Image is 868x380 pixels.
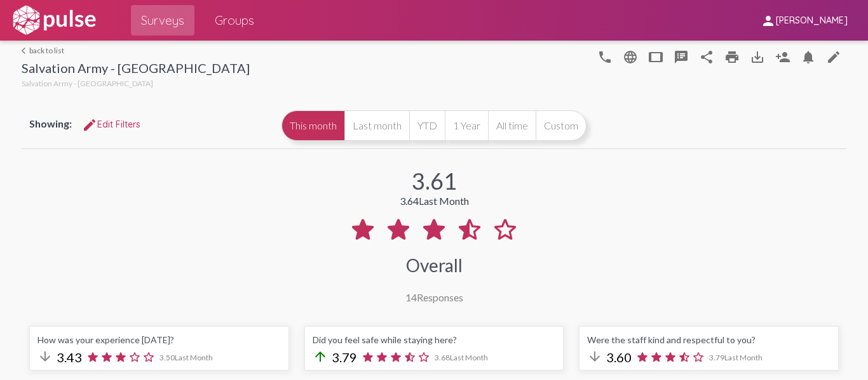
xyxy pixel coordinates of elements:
[22,79,153,88] span: Salvation Army - [GEOGRAPHIC_DATA]
[745,44,770,69] button: Download
[592,44,618,69] button: language
[618,44,643,69] button: language
[344,110,409,141] button: Last month
[141,9,184,32] span: Surveys
[131,5,194,36] a: Surveys
[159,353,213,362] span: 3.50
[435,353,488,362] span: 3.68
[709,353,763,362] span: 3.79
[761,13,776,29] mat-icon: person
[281,110,344,141] button: This month
[750,49,765,65] mat-icon: Download
[724,49,740,65] mat-icon: print
[450,353,488,362] span: Last Month
[776,15,848,27] span: [PERSON_NAME]
[597,49,613,65] mat-icon: language
[10,4,98,36] img: white-logo.svg
[699,49,714,65] mat-icon: Share
[215,9,254,32] span: Groups
[82,119,140,130] span: Edit Filters
[405,291,417,303] span: 14
[826,49,841,65] mat-icon: language
[488,110,536,141] button: All time
[694,44,719,69] button: Share
[400,195,469,207] div: 3.64
[406,254,463,276] div: Overall
[57,350,82,365] span: 3.43
[22,46,250,55] a: back to list
[821,44,846,69] a: language
[313,349,328,364] mat-icon: arrow_upward
[82,117,97,133] mat-icon: Edit Filters
[72,113,151,136] button: Edit FiltersEdit Filters
[606,350,632,365] span: 3.60
[29,117,72,129] span: Showing:
[412,167,457,195] div: 3.61
[623,49,638,65] mat-icon: language
[668,44,694,69] button: speaker_notes
[37,349,53,364] mat-icon: arrow_downward
[22,60,250,79] div: Salvation Army - [GEOGRAPHIC_DATA]
[587,349,602,364] mat-icon: arrow_downward
[205,5,264,36] a: Groups
[801,49,816,65] mat-icon: Bell
[175,353,213,362] span: Last Month
[796,44,821,69] button: Bell
[22,47,29,55] mat-icon: arrow_back_ios
[445,110,488,141] button: 1 Year
[643,44,668,69] button: tablet
[409,110,445,141] button: YTD
[648,49,663,65] mat-icon: tablet
[674,49,689,65] mat-icon: speaker_notes
[419,195,469,207] span: Last Month
[405,291,463,303] div: Responses
[770,44,796,69] button: Person
[37,334,281,345] div: How was your experience [DATE]?
[775,49,790,65] mat-icon: Person
[719,44,745,69] a: print
[332,350,357,365] span: 3.79
[724,353,763,362] span: Last Month
[750,8,858,32] button: [PERSON_NAME]
[313,334,556,345] div: Did you feel safe while staying here?
[536,110,587,141] button: Custom
[587,334,831,345] div: Were the staff kind and respectful to you?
